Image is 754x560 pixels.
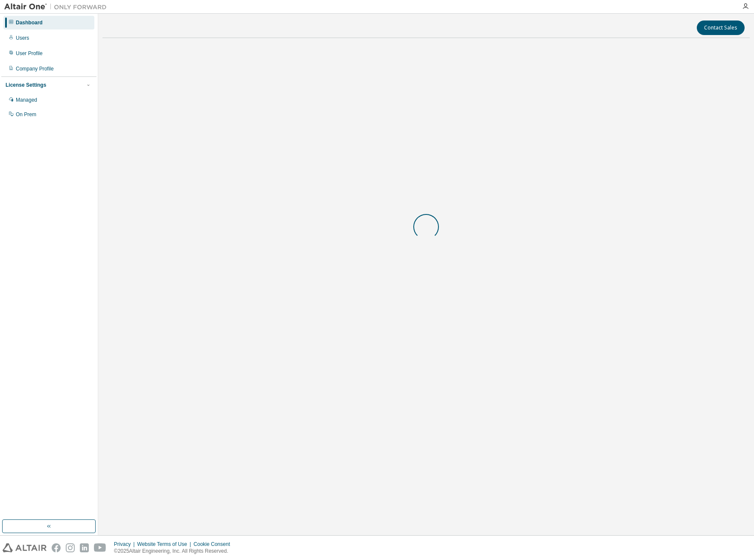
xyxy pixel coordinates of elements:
[16,111,36,118] div: On Prem
[137,541,193,548] div: Website Terms of Use
[16,97,37,103] div: Managed
[16,65,54,72] div: Company Profile
[4,3,111,11] img: Altair One
[114,548,235,555] p: © 2025 Altair Engineering, Inc. All Rights Reserved.
[6,82,46,88] div: License Settings
[697,21,745,35] button: Contact Sales
[16,50,43,57] div: User Profile
[66,543,75,552] img: instagram.svg
[16,19,43,26] div: Dashboard
[80,543,89,552] img: linkedin.svg
[94,543,106,552] img: youtube.svg
[3,543,47,552] img: altair_logo.svg
[16,35,29,41] div: Users
[52,543,61,552] img: facebook.svg
[114,541,137,548] div: Privacy
[193,541,235,548] div: Cookie Consent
